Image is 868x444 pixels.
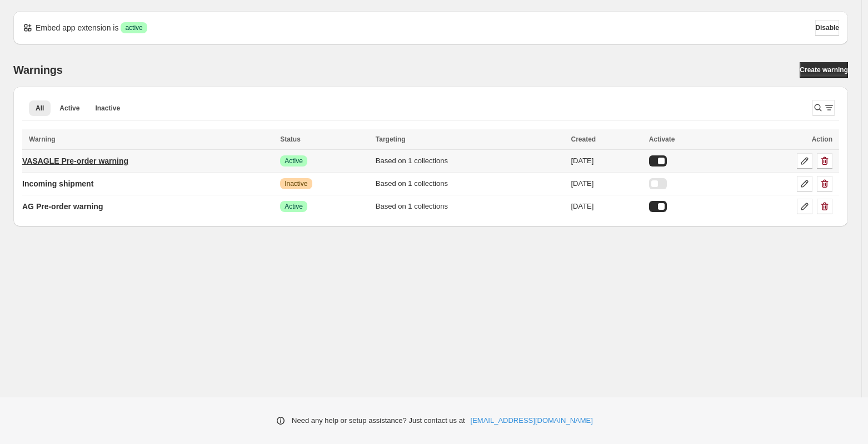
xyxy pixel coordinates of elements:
[285,157,303,165] span: Active
[29,135,56,143] span: Warning
[22,198,103,215] a: AG Pre-order warning
[285,202,303,211] span: Active
[571,178,642,189] div: [DATE]
[812,135,832,143] span: Action
[280,135,301,143] span: Status
[800,65,848,74] span: Create warning
[571,201,642,212] div: [DATE]
[22,201,103,212] p: AG Pre-order warning
[13,63,63,77] h2: Warnings
[571,155,642,167] div: [DATE]
[36,104,44,113] span: All
[812,100,835,115] button: Search and filter results
[36,22,118,33] p: Embed app extension is
[95,104,120,113] span: Inactive
[376,155,565,167] div: Based on 1 collections
[59,104,79,113] span: Active
[22,152,128,170] a: VASAGLE Pre-order warning
[815,20,839,36] button: Disable
[800,62,848,78] a: Create warning
[22,178,93,189] p: Incoming shipment
[376,178,565,189] div: Based on 1 collections
[125,23,142,32] span: active
[22,155,128,167] p: VASAGLE Pre-order warning
[571,135,596,143] span: Created
[285,179,307,188] span: Inactive
[376,135,406,143] span: Targeting
[22,175,93,193] a: Incoming shipment
[815,23,839,32] span: Disable
[471,415,593,426] a: [EMAIL_ADDRESS][DOMAIN_NAME]
[649,135,675,143] span: Activate
[376,201,565,212] div: Based on 1 collections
